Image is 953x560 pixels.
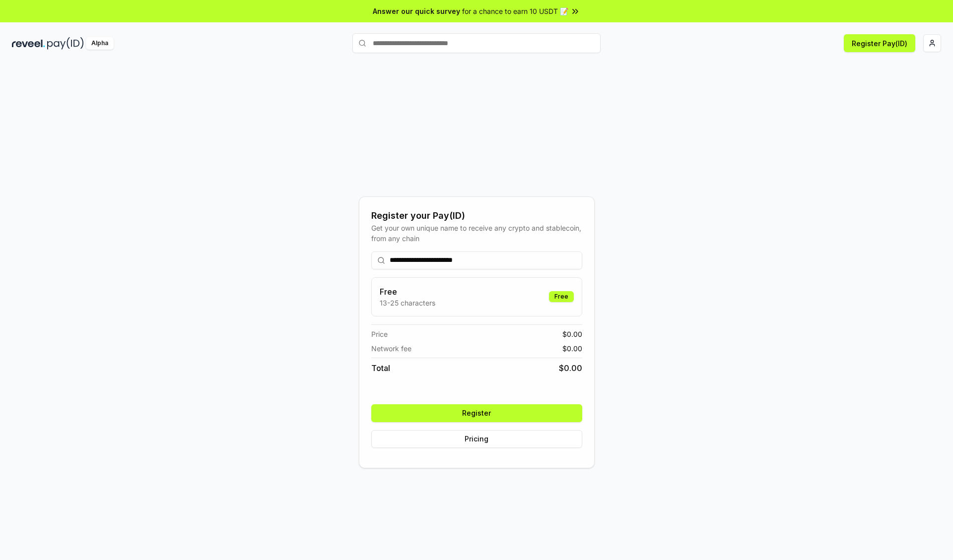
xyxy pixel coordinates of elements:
[371,343,411,354] span: Network fee
[47,37,84,50] img: pay_id
[844,34,915,52] button: Register Pay(ID)
[12,37,45,50] img: reveel_dark
[371,223,582,244] div: Get your own unique name to receive any crypto and stablecoin, from any chain
[562,329,582,339] span: $ 0.00
[373,6,460,16] span: Answer our quick survey
[380,298,435,308] p: 13-25 characters
[371,329,388,339] span: Price
[380,286,435,298] h3: Free
[371,430,582,448] button: Pricing
[371,404,582,422] button: Register
[86,37,114,50] div: Alpha
[562,343,582,354] span: $ 0.00
[462,6,568,16] span: for a chance to earn 10 USDT 📝
[559,362,582,374] span: $ 0.00
[549,291,574,302] div: Free
[371,362,390,374] span: Total
[371,209,582,223] div: Register your Pay(ID)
